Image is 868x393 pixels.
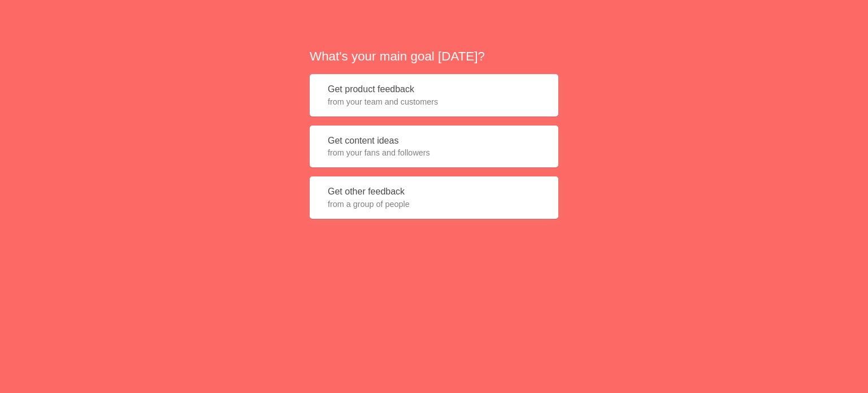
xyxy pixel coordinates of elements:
[310,74,558,116] button: Get product feedbackfrom your team and customers
[328,198,540,210] span: from a group of people
[328,147,540,158] span: from your fans and followers
[310,176,558,219] button: Get other feedbackfrom a group of people
[328,96,540,107] span: from your team and customers
[310,47,558,65] h2: What's your main goal [DATE]?
[310,126,558,168] button: Get content ideasfrom your fans and followers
